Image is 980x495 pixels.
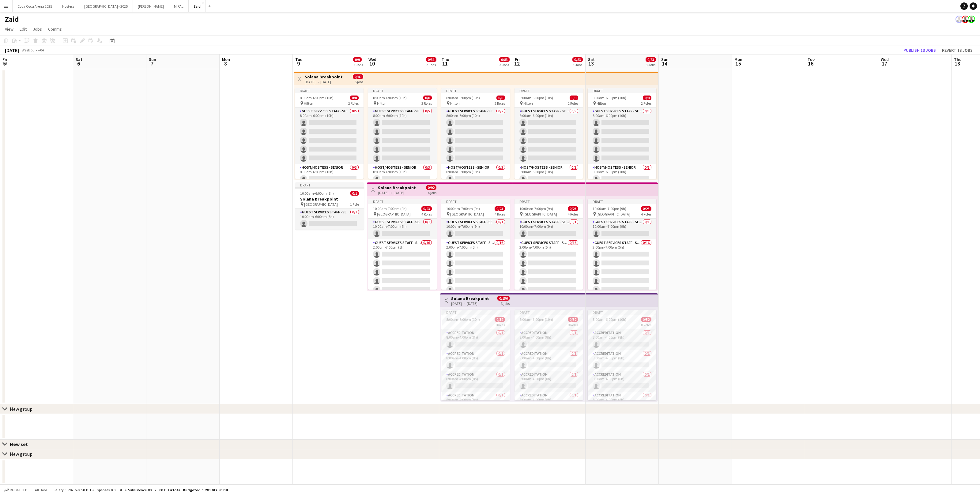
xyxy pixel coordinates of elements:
[353,57,362,62] span: 0/9
[377,101,386,106] span: Hilton
[20,26,27,32] span: Edit
[519,317,553,322] span: 8:00am-6:00pm (10h)
[514,164,583,203] app-card-role: Host/Hostess - Senior0/38:00am-6:00pm (10h)
[368,88,437,179] app-job-card: Draft8:00am-6:00pm (10h)0/8 Hilton2 RolesGuest Services Staff - Senior0/58:00am-6:00pm (10h) Host...
[962,16,969,23] app-user-avatar: Zaid Rahmoun
[75,60,82,67] span: 6
[587,60,595,67] span: 13
[222,57,230,62] span: Mon
[588,199,656,290] div: Draft10:00am-7:00pm (9h)0/23 [GEOGRAPHIC_DATA]4 RolesGuest Services Staff - Senior0/110:00am-7:00...
[295,209,364,230] app-card-role: Guest Services Staff - Senior0/110:00am-6:00pm (8h)
[441,239,510,393] app-card-role: Guest Services Staff - Senior0/162:00pm-7:00pm (5h)
[441,199,510,290] app-job-card: Draft10:00am-7:00pm (9h)0/23 [GEOGRAPHIC_DATA]4 RolesGuest Services Staff - Senior0/110:00am-7:00...
[300,96,334,100] span: 8:00am-6:00pm (10h)
[133,0,169,12] button: [PERSON_NAME]
[441,329,510,350] app-card-role: Accreditation0/18:00am-4:00pm (8h)
[588,350,656,371] app-card-role: Accreditation0/18:00am-4:00pm (8h)
[367,60,376,67] span: 10
[514,88,583,179] app-job-card: Draft8:00am-6:00pm (10h)0/8 Hilton2 RolesGuest Services Staff - Senior0/58:00am-6:00pm (10h) Host...
[421,101,432,106] span: 2 Roles
[514,392,583,413] app-card-role: Accreditation0/18:00am-4:00pm (8h)
[46,25,64,33] a: Comms
[514,310,583,400] app-job-card: Draft8:00am-6:00pm (10h)0/528 RolesAccreditation0/18:00am-4:00pm (8h) Accreditation0/18:00am-4:00...
[588,329,656,350] app-card-role: Accreditation0/18:00am-4:00pm (8h)
[572,57,583,62] span: 0/83
[300,191,334,196] span: 10:00am-6:00pm (8h)
[880,60,889,67] span: 17
[2,57,7,62] span: Fri
[588,392,656,413] app-card-role: Accreditation0/18:00am-4:00pm (8h)
[378,190,416,195] div: [DATE] → [DATE]
[295,88,364,179] div: Draft8:00am-6:00pm (10h)0/8 Hilton2 RolesGuest Services Staff - Senior0/58:00am-6:00pm (10h) Host...
[514,60,520,67] span: 12
[441,219,510,239] app-card-role: Guest Services Staff - Senior0/110:00am-7:00pm (9h)
[641,101,651,106] span: 2 Roles
[588,88,656,179] div: Draft8:00am-6:00pm (10h)0/8 Hilton2 RolesGuest Services Staff - Senior0/58:00am-6:00pm (10h) Host...
[643,96,651,100] span: 0/8
[733,60,742,67] span: 15
[570,96,578,100] span: 0/8
[660,60,669,67] span: 14
[956,16,963,23] app-user-avatar: Zaid Rahmoun
[450,212,484,216] span: [GEOGRAPHIC_DATA]
[514,199,583,290] app-job-card: Draft10:00am-7:00pm (9h)0/23 [GEOGRAPHIC_DATA]4 RolesGuest Services Staff - Senior0/110:00am-7:00...
[568,206,578,211] span: 0/23
[295,108,364,164] app-card-role: Guest Services Staff - Senior0/58:00am-6:00pm (10h)
[641,206,651,211] span: 0/23
[968,16,975,23] app-user-avatar: Zaid Rahmoun
[76,57,82,62] span: Sat
[646,57,656,62] span: 0/83
[5,26,13,32] span: View
[441,88,510,179] div: Draft8:00am-6:00pm (10h)0/8 Hilton2 RolesGuest Services Staff - Senior0/58:00am-6:00pm (10h) Host...
[368,219,437,239] app-card-role: Guest Services Staff - Senior0/110:00am-7:00pm (9h)
[588,164,656,203] app-card-role: Host/Hostess - Senior0/38:00am-6:00pm (10h)
[441,371,510,392] app-card-role: Accreditation0/18:00am-4:00pm (8h)
[5,15,19,24] h1: Zaid
[348,101,359,106] span: 2 Roles
[523,101,533,106] span: Hilton
[568,317,578,322] span: 0/52
[514,329,583,350] app-card-role: Accreditation0/18:00am-4:00pm (8h)
[514,239,583,393] app-card-role: Guest Services Staff - Senior0/162:00pm-7:00pm (5h)
[808,57,815,62] span: Tue
[514,219,583,239] app-card-role: Guest Services Staff - Senior0/110:00am-7:00pm (9h)
[20,48,36,52] span: Week 50
[514,350,583,371] app-card-role: Accreditation0/18:00am-4:00pm (8h)
[501,301,510,306] div: 3 jobs
[441,108,510,164] app-card-role: Guest Services Staff - Senior0/58:00am-6:00pm (10h)
[588,371,656,392] app-card-role: Accreditation0/18:00am-4:00pm (8h)
[514,310,583,315] div: Draft
[368,108,437,164] app-card-role: Guest Services Staff - Senior0/58:00am-6:00pm (10h)
[441,310,510,400] div: Draft8:00am-6:00pm (10h)0/528 RolesAccreditation0/18:00am-4:00pm (8h) Accreditation0/18:00am-4:00...
[588,310,656,315] div: Draft
[2,25,16,33] a: View
[368,88,437,93] div: Draft
[523,212,557,216] span: [GEOGRAPHIC_DATA]
[450,101,460,106] span: Hilton
[350,202,359,207] span: 1 Role
[588,310,656,400] div: Draft8:00am-6:00pm (10h)0/528 RolesAccreditation0/18:00am-4:00pm (8h) Accreditation0/18:00am-4:00...
[588,239,656,393] app-card-role: Guest Services Staff - Senior0/162:00pm-7:00pm (5h)
[514,88,583,93] div: Draft
[499,57,510,62] span: 0/83
[451,301,489,306] div: [DATE] → [DATE]
[593,96,626,100] span: 8:00am-6:00pm (10h)
[54,488,228,492] div: Salary 1 202 692.50 DH + Expenses 0.00 DH + Subsistence 80 320.00 DH =
[426,62,436,67] div: 2 Jobs
[495,323,505,327] span: 8 Roles
[734,57,742,62] span: Mon
[588,57,595,62] span: Sat
[373,206,407,211] span: 10:00am-7:00pm (9h)
[641,212,651,216] span: 4 Roles
[30,25,44,33] a: Jobs
[661,57,669,62] span: Sun
[423,96,432,100] span: 0/8
[446,96,480,100] span: 8:00am-6:00pm (10h)
[568,212,578,216] span: 4 Roles
[34,488,48,492] span: All jobs
[17,25,29,33] a: Edit
[10,441,33,447] div: New set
